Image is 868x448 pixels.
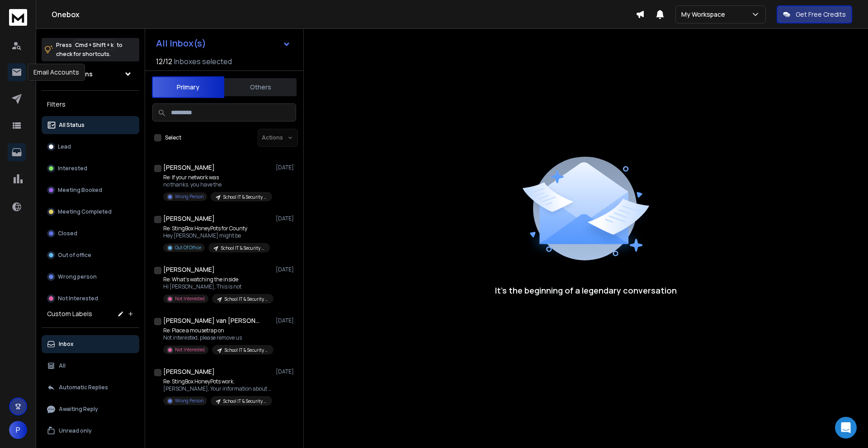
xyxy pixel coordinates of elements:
[174,56,232,67] h3: Inboxes selected
[59,406,98,413] p: Awaiting Reply
[42,203,139,221] button: Meeting Completed
[276,215,296,222] p: [DATE]
[156,39,206,48] h1: All Inbox(s)
[74,40,115,50] span: Cmd + Shift + k
[163,163,215,172] h1: [PERSON_NAME]
[42,357,139,375] button: All
[175,397,203,404] p: Wrong Person
[59,384,108,391] p: Automatic Replies
[47,309,92,318] h3: Custom Labels
[163,334,272,341] p: Not interested, please remove us
[163,385,272,392] p: [PERSON_NAME], Your information about me is
[163,214,215,223] h1: [PERSON_NAME]
[165,134,181,141] label: Select
[42,246,139,264] button: Out of office
[175,346,205,353] p: Not Interested
[224,77,297,97] button: Others
[42,65,139,83] button: All Campaigns
[152,76,224,98] button: Primary
[52,9,636,20] h1: Onebox
[681,10,729,19] p: My Workspace
[163,232,270,239] p: Hey [PERSON_NAME] might be
[777,5,852,23] button: Get Free Credits
[223,194,267,201] p: School IT & Security Campaign [DATE]
[42,159,139,177] button: Interested
[42,422,139,440] button: Unread only
[175,244,201,251] p: Out Of Office
[42,138,139,156] button: Lead
[58,187,102,194] p: Meeting Booked
[163,225,270,232] p: Re: StingBox HoneyPots for County
[59,362,66,369] p: All
[9,9,27,26] img: logo
[58,230,77,237] p: Closed
[796,10,846,19] p: Get Free Credits
[163,316,263,325] h1: [PERSON_NAME] van [PERSON_NAME]
[276,164,296,171] p: [DATE]
[58,165,87,172] p: Interested
[59,341,74,348] p: Inbox
[156,56,172,67] span: 12 / 12
[221,245,264,252] p: School IT & Security Campaign [DATE]
[42,289,139,308] button: Not Interested
[42,224,139,243] button: Closed
[42,116,139,134] button: All Status
[28,64,85,81] div: Email Accounts
[835,417,857,439] div: Open Intercom Messenger
[9,421,27,439] button: P
[42,400,139,418] button: Awaiting Reply
[276,266,296,273] p: [DATE]
[59,121,85,129] p: All Status
[42,181,139,199] button: Meeting Booked
[225,347,268,354] p: School IT & Security Campaign [DATE]
[163,327,272,334] p: Re: Place a mousetrap on
[225,296,268,303] p: School IT & Security Campaign [DATE]
[276,368,296,375] p: [DATE]
[163,283,272,290] p: Hi [PERSON_NAME], This is not
[276,317,296,324] p: [DATE]
[223,398,267,405] p: School IT & Security Campaign [DATE]
[42,335,139,353] button: Inbox
[163,378,272,385] p: Re: StingBox HoneyPots work.
[163,265,215,274] h1: [PERSON_NAME]
[42,378,139,397] button: Automatic Replies
[175,193,203,200] p: Wrong Person
[58,295,98,302] p: Not Interested
[58,273,97,280] p: Wrong person
[42,98,139,111] h3: Filters
[56,41,123,59] p: Press to check for shortcuts.
[163,276,272,283] p: Re: What’s watching the inside
[58,252,91,259] p: Out of office
[163,174,272,181] p: Re: If your network was
[163,367,215,376] h1: [PERSON_NAME]
[149,34,298,52] button: All Inbox(s)
[163,181,272,188] p: no thanks. you have the
[42,268,139,286] button: Wrong person
[59,427,92,434] p: Unread only
[495,284,677,297] p: It’s the beginning of a legendary conversation
[58,208,112,215] p: Meeting Completed
[175,295,205,302] p: Not Interested
[58,143,71,150] p: Lead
